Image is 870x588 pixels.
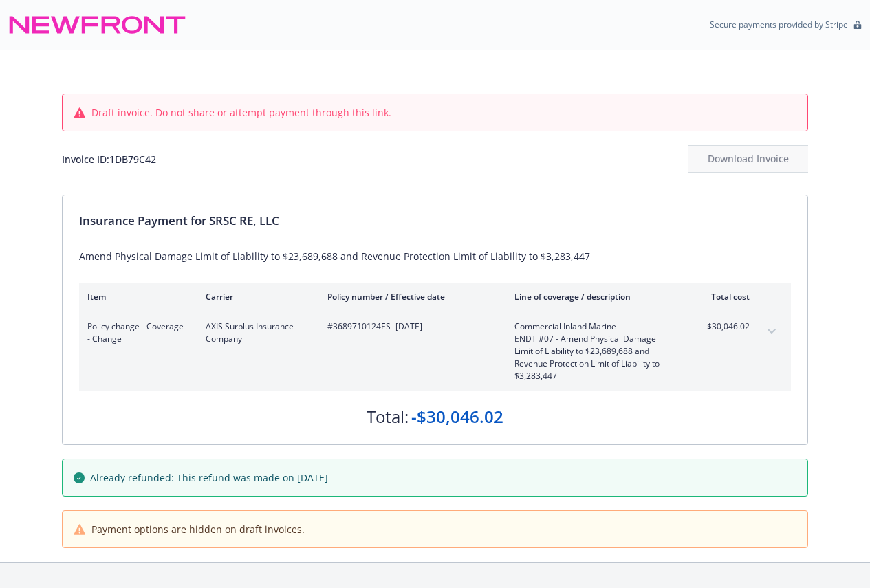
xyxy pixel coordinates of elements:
div: Total cost [698,291,750,303]
div: Insurance Payment for SRSC RE, LLC [79,212,791,230]
div: Download Invoice [688,146,808,172]
div: Total: [367,405,409,428]
span: Policy change - Coverage - Change [87,320,184,345]
button: expand content [761,320,783,342]
button: Download Invoice [688,145,808,173]
div: Carrier [206,291,305,303]
span: -$30,046.02 [698,320,750,333]
span: Draft invoice. Do not share or attempt payment through this link. [91,105,391,120]
span: #3689710124ES - [DATE] [327,320,492,333]
span: Payment options are hidden on draft invoices. [91,522,305,536]
span: Commercial Inland MarineENDT #07 - Amend Physical Damage Limit of Liability to $23,689,688 and Re... [514,320,676,382]
span: Commercial Inland Marine [514,320,676,333]
span: AXIS Surplus Insurance Company [206,320,305,345]
div: -$30,046.02 [411,405,503,428]
span: ENDT #07 - Amend Physical Damage Limit of Liability to $23,689,688 and Revenue Protection Limit o... [514,333,676,382]
p: Secure payments provided by Stripe [710,19,848,30]
div: Invoice ID: 1DB79C42 [62,152,156,166]
span: Already refunded: This refund was made on [DATE] [90,470,328,485]
div: Amend Physical Damage Limit of Liability to $23,689,688 and Revenue Protection Limit of Liability... [79,249,791,263]
div: Item [87,291,184,303]
div: Line of coverage / description [514,291,676,303]
div: Policy number / Effective date [327,291,492,303]
div: Policy change - Coverage - ChangeAXIS Surplus Insurance Company#3689710124ES- [DATE]Commercial In... [79,312,791,391]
